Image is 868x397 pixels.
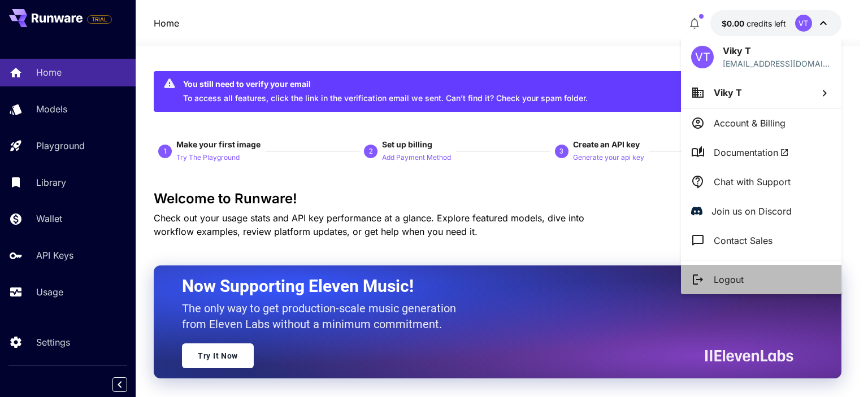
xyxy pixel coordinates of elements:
[714,234,772,247] p: Contact Sales
[723,44,831,58] p: Viky T
[714,273,744,286] p: Logout
[714,175,791,189] p: Chat with Support
[714,116,785,130] p: Account & Billing
[691,46,714,68] div: VT
[711,204,792,218] p: Join us on Discord
[681,77,841,108] button: Viky T
[714,146,789,159] span: Documentation
[723,58,831,69] p: [EMAIL_ADDRESS][DOMAIN_NAME]
[723,58,831,69] div: viky@flashycoffee.com
[714,87,742,98] span: Viky T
